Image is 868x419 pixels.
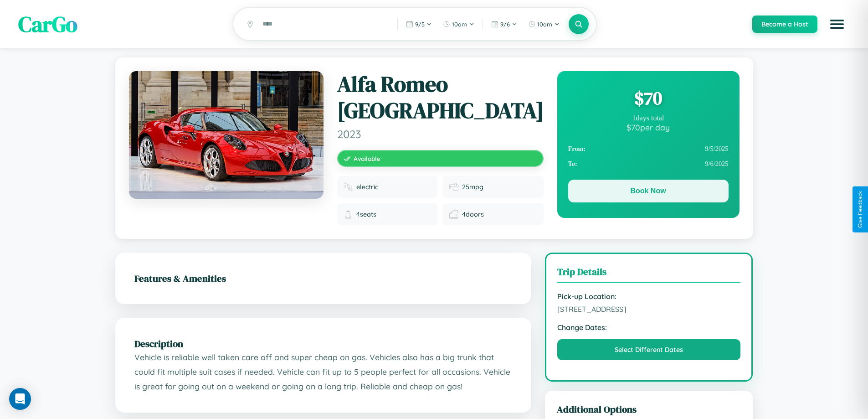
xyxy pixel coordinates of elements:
span: 2023 [337,127,544,141]
strong: To: [568,160,577,168]
span: Available [354,155,380,162]
p: Vehicle is reliable well taken care off and super cheap on gas. Vehicles also has a big trunk tha... [134,350,512,393]
h1: Alfa Romeo [GEOGRAPHIC_DATA] [337,71,544,124]
strong: Pick-up Location: [557,292,741,301]
div: Give Feedback [857,191,863,228]
span: 25 mpg [462,183,483,191]
span: 10am [452,21,467,28]
button: Select Different Dates [557,339,741,360]
img: Alfa Romeo Milano 2023 [129,71,324,199]
img: Seats [344,210,353,219]
h3: Trip Details [557,265,741,283]
span: CarGo [18,9,77,39]
div: Open Intercom Messenger [9,388,31,410]
div: 1 days total [568,114,729,122]
span: 9 / 6 [500,21,510,28]
button: Become a Host [752,16,817,33]
button: 10am [438,17,479,31]
button: 10am [524,17,564,31]
div: $ 70 [568,86,729,110]
div: 9 / 6 / 2025 [568,156,729,171]
span: 10am [537,21,552,28]
span: 9 / 5 [415,21,425,28]
div: $ 70 per day [568,122,729,132]
strong: Change Dates: [557,323,741,332]
img: Doors [449,210,458,219]
span: 4 doors [462,210,484,218]
h2: Features & Amenities [134,272,512,285]
img: Fuel efficiency [449,182,458,191]
h3: Additional Options [557,403,741,416]
button: 9/6 [487,17,522,31]
strong: From: [568,145,586,153]
span: electric [356,183,378,191]
span: [STREET_ADDRESS] [557,305,741,314]
h2: Description [134,337,512,350]
button: Open menu [824,11,850,37]
button: 9/5 [401,17,437,31]
span: 4 seats [356,210,376,218]
img: Fuel type [344,182,353,191]
div: 9 / 5 / 2025 [568,141,729,156]
button: Book Now [568,180,729,202]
